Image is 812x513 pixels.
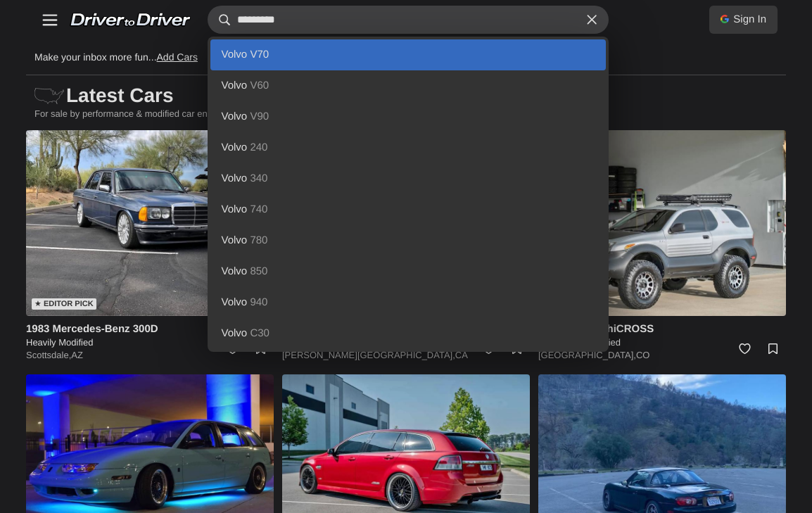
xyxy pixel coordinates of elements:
b: Volvo [222,141,248,153]
span: C30 [250,327,269,339]
span: 780 [250,234,267,246]
a: CA [455,350,468,360]
h5: Moderately Modified [538,336,786,349]
h4: 1983 Mercedes-Benz 300D [26,322,274,336]
a: Add Cars [157,51,198,63]
h4: 1999 Isuzu VehiCROSS [538,322,786,336]
a: CO [636,350,650,360]
img: 1999 Isuzu VehiCROSS for sale [538,130,786,316]
a: 1983 Mercedes-Benz 300D Heavily Modified [26,322,274,349]
a: Scottsdale, [26,350,71,360]
b: Volvo [222,110,248,122]
a: Sign In [709,6,778,34]
b: Volvo [222,265,248,277]
a: AZ [71,350,83,360]
span: 340 [250,172,267,184]
a: 1999 Isuzu VehiCROSS Moderately Modified [538,322,786,349]
a: [GEOGRAPHIC_DATA], [538,350,636,360]
a: Volvo 780 [210,225,607,256]
a: Volvo V90 [210,101,607,132]
a: Volvo 240 [210,132,607,163]
img: scanner-usa-js.svg [34,88,64,104]
p: Make your inbox more fun... [34,39,198,75]
h1: Latest Cars [26,75,786,116]
b: Volvo [222,172,248,184]
a: Volvo V60 [210,70,607,101]
a: Volvo 850 [210,256,607,287]
b: Volvo [222,80,248,91]
span: 940 [250,296,267,308]
b: Volvo [222,234,248,246]
a: Volvo V70 [210,39,607,70]
div: ★ Editor Pick [32,298,96,310]
a: Volvo 740 [210,194,607,225]
b: Volvo [222,49,248,61]
span: 240 [250,141,267,153]
span: 740 [250,203,267,215]
a: Volvo 340 [210,163,607,194]
a: [PERSON_NAME][GEOGRAPHIC_DATA], [282,350,455,360]
b: Volvo [222,327,248,339]
a: Volvo 940 [210,287,607,318]
h5: Heavily Modified [26,336,274,349]
b: Volvo [222,203,248,215]
img: 1983 Mercedes-Benz 300D for sale [26,130,274,316]
b: Volvo [222,296,248,308]
span: V60 [250,80,269,91]
a: ★ Editor Pick [26,130,274,316]
p: For sale by performance & modified car enthusiasts [26,108,786,130]
span: 850 [250,265,267,277]
span: V90 [250,110,269,122]
b: V70 [250,49,269,61]
a: Volvo C30 [210,318,607,349]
